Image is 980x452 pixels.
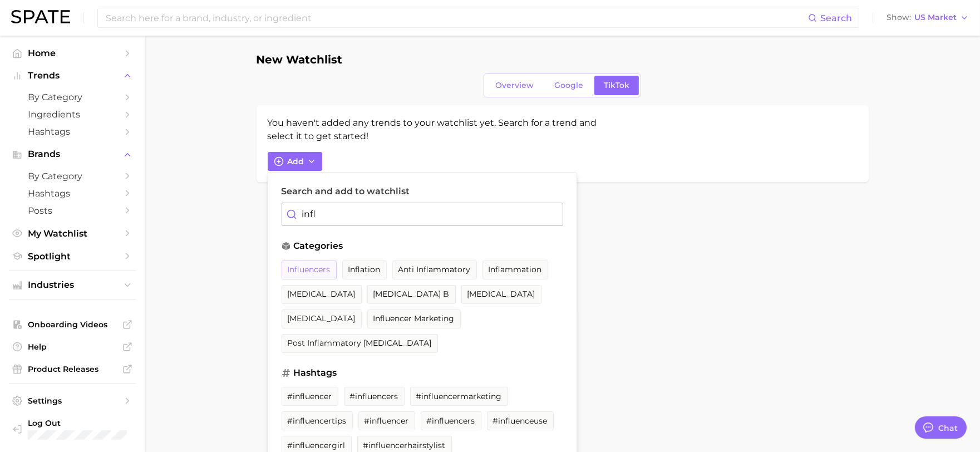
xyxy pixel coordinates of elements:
[282,285,362,304] button: [MEDICAL_DATA]
[288,289,356,299] span: [MEDICAL_DATA]
[914,14,957,21] span: US Market
[486,76,543,95] a: Overview
[554,81,583,90] span: Google
[9,361,136,377] a: Product Releases
[9,338,136,355] a: Help
[9,146,136,163] button: Brands
[28,396,117,406] span: Settings
[373,314,455,323] span: influencer marketing
[9,277,136,293] button: Industries
[288,314,356,323] span: [MEDICAL_DATA]
[28,418,132,428] span: Log Out
[365,416,409,426] span: #influencer
[288,392,332,401] span: #influencer
[288,441,346,450] span: #influencergirl
[9,225,136,242] a: My Watchlist
[410,387,508,406] button: #influencermarketing
[28,188,117,199] span: Hashtags
[268,116,602,143] div: You haven't added any trends to your watchlist yet. Search for a trend and select it to get started!
[9,67,136,84] button: Trends
[358,411,415,430] button: #influencer
[9,392,136,409] a: Settings
[9,185,136,202] a: Hashtags
[288,416,347,426] span: #influencertips
[287,157,304,166] span: Add
[282,334,438,353] button: post inflammatory [MEDICAL_DATA]
[28,109,117,120] span: Ingredients
[350,392,398,401] span: #influencers
[288,265,331,274] span: influencers
[28,364,117,374] span: Product Releases
[9,168,136,185] a: by Category
[392,261,477,279] button: anti inflammatory
[482,261,548,279] button: inflammation
[28,48,117,58] span: Home
[9,123,136,140] a: Hashtags
[461,285,541,304] button: [MEDICAL_DATA]
[28,149,117,159] span: Brands
[495,81,534,90] span: Overview
[9,106,136,123] a: Ingredients
[416,392,502,401] span: #influencermarketing
[257,53,343,66] h1: New Watchlist
[282,309,362,328] button: [MEDICAL_DATA]
[9,45,136,62] a: Home
[348,265,381,274] span: inflation
[9,89,136,106] a: by Category
[9,415,136,443] a: Log out. Currently logged in with e-mail caitlin.delaney@loreal.com.
[282,387,338,406] button: #influencer
[373,289,450,299] span: [MEDICAL_DATA] b
[28,251,117,262] span: Spotlight
[9,202,136,219] a: Posts
[28,228,117,239] span: My Watchlist
[344,387,405,406] button: #influencers
[28,171,117,181] span: by Category
[545,76,593,95] a: Google
[28,71,117,81] span: Trends
[820,13,852,23] span: Search
[594,76,639,95] a: TikTok
[363,441,446,450] span: #influencerhairstylist
[288,338,432,348] span: post inflammatory [MEDICAL_DATA]
[28,320,117,330] span: Onboarding Videos
[489,265,542,274] span: inflammation
[268,152,322,171] button: Add
[604,81,629,90] span: TikTok
[427,416,475,426] span: #influencers
[367,285,456,304] button: [MEDICAL_DATA] b
[493,416,548,426] span: #influenceuse
[367,309,461,328] button: influencer marketing
[28,92,117,102] span: by Category
[342,261,387,279] button: inflation
[9,248,136,265] a: Spotlight
[9,316,136,333] a: Onboarding Videos
[105,8,808,27] input: Search here for a brand, industry, or ingredient
[294,239,343,253] span: categories
[28,280,117,290] span: Industries
[11,10,70,23] img: SPATE
[398,265,471,274] span: anti inflammatory
[467,289,535,299] span: [MEDICAL_DATA]
[28,126,117,137] span: Hashtags
[421,411,481,430] button: #influencers
[282,411,353,430] button: #influencertips
[28,342,117,352] span: Help
[294,366,337,380] span: hashtags
[282,261,337,279] button: influencers
[282,186,564,197] label: Search and add to watchlist
[884,11,972,25] button: ShowUS Market
[28,205,117,216] span: Posts
[487,411,554,430] button: #influenceuse
[887,14,911,21] span: Show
